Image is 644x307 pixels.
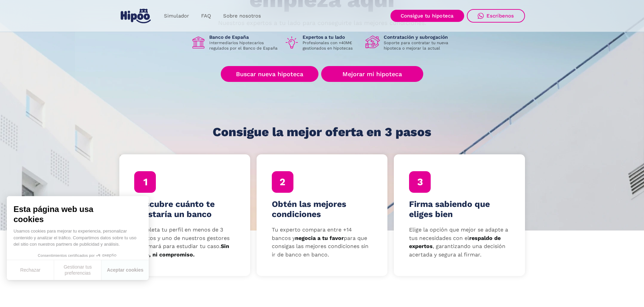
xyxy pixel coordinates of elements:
h1: Banco de España [209,34,279,40]
strong: Sin coste, ni compromiso. [134,243,229,258]
strong: negocia a tu favor [295,235,344,241]
h4: Firma sabiendo que eliges bien [409,199,510,219]
div: Escríbenos [486,13,514,19]
a: Buscar nueva hipoteca [221,66,318,82]
p: Soporte para contratar tu nueva hipoteca o mejorar la actual [384,40,453,51]
p: Tu experto compara entre +14 bancos y para que consigas las mejores condiciones sin ir de banco e... [272,226,373,259]
h1: Contratación y subrogación [384,34,453,40]
a: Consigue tu hipoteca [390,10,464,22]
a: home [119,6,152,26]
h4: Obtén las mejores condiciones [272,199,373,219]
p: Intermediarios hipotecarios regulados por el Banco de España [209,40,279,51]
a: Simulador [158,9,195,23]
a: Sobre nosotros [217,9,267,23]
p: Completa tu perfil en menos de 3 minutos y uno de nuestros gestores te llamará para estudiar tu c... [134,226,235,259]
a: Escríbenos [467,9,525,23]
a: Mejorar mi hipoteca [321,66,423,82]
h4: Descubre cuánto te prestaría un banco [134,199,235,219]
p: Profesionales con +40M€ gestionados en hipotecas [303,40,360,51]
h1: Expertos a tu lado [303,34,360,40]
h1: Consigue la mejor oferta en 3 pasos [213,125,431,139]
p: Elige la opción que mejor se adapte a tus necesidades con el , garantizando una decisión acertada... [409,226,510,259]
a: FAQ [195,9,217,23]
